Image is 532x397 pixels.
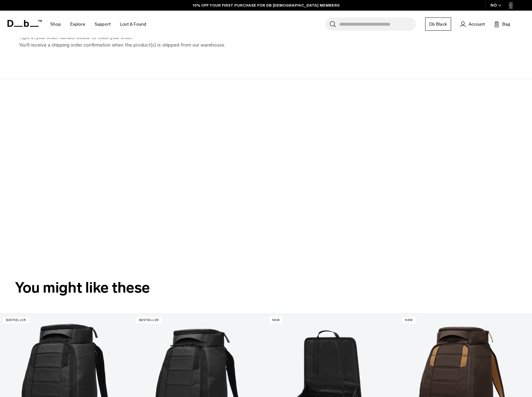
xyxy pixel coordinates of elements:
span: Bag [502,21,510,28]
p: New [269,317,283,324]
a: Explore [70,13,85,35]
nav: Main Navigation [46,11,151,38]
p: New [402,317,415,324]
button: Bag [494,20,510,28]
a: Lost & Found [120,13,146,35]
a: Db Black [425,18,451,31]
a: Support [95,13,111,35]
a: Account [460,20,485,28]
a: 10% OFF YOUR FIRST PURCHASE FOR DB [DEMOGRAPHIC_DATA] MEMBERS [193,3,340,8]
a: Shop [50,13,61,35]
p: Bestseller [3,317,29,324]
p: Bestseller [136,317,162,324]
h2: You might like these [15,277,517,299]
iframe: Ingrid delivery tracking widget main iframe [13,79,201,259]
span: Account [469,21,485,28]
p: Type in your order number below to track your order. You'll receive a shipping order confirmation... [19,34,300,49]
